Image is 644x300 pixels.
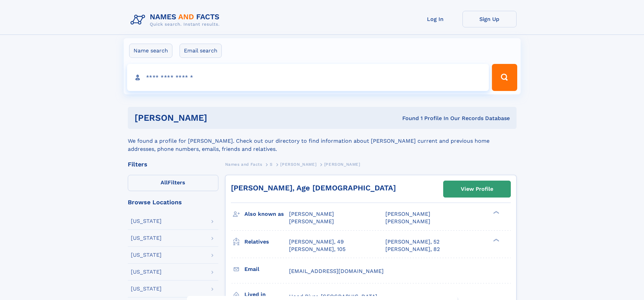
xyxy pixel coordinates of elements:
[131,235,162,241] div: [US_STATE]
[408,11,462,27] a: Log In
[131,286,162,292] div: [US_STATE]
[244,263,289,275] h3: Email
[492,238,500,242] div: ❯
[129,44,172,58] label: Name search
[161,179,168,186] span: All
[444,181,510,197] a: View Profile
[244,208,289,220] h3: Also known as
[180,44,222,58] label: Email search
[462,11,517,27] a: Sign Up
[127,64,489,91] input: search input
[131,218,162,224] div: [US_STATE]
[305,115,510,122] div: Found 1 Profile In Our Records Database
[385,211,430,217] span: [PERSON_NAME]
[461,181,493,197] div: View Profile
[492,210,500,215] div: ❯
[128,161,218,167] div: Filters
[270,160,273,168] a: S
[131,269,162,275] div: [US_STATE]
[280,162,316,167] span: [PERSON_NAME]
[280,160,316,168] a: [PERSON_NAME]
[289,268,384,274] span: [EMAIL_ADDRESS][DOMAIN_NAME]
[270,162,273,167] span: S
[128,199,218,205] div: Browse Locations
[289,238,344,246] a: [PERSON_NAME], 49
[289,293,377,300] span: Hood River, [GEOGRAPHIC_DATA]
[128,175,218,191] label: Filters
[289,211,334,217] span: [PERSON_NAME]
[385,218,430,225] span: [PERSON_NAME]
[244,236,289,248] h3: Relatives
[135,114,305,122] h1: [PERSON_NAME]
[128,11,225,29] img: Logo Names and Facts
[131,252,162,258] div: [US_STATE]
[231,184,396,192] a: [PERSON_NAME], Age [DEMOGRAPHIC_DATA]
[289,218,334,225] span: [PERSON_NAME]
[385,246,440,253] a: [PERSON_NAME], 82
[385,238,439,246] a: [PERSON_NAME], 52
[324,162,360,167] span: [PERSON_NAME]
[289,246,345,253] a: [PERSON_NAME], 105
[225,160,262,168] a: Names and Facts
[128,129,517,153] div: We found a profile for [PERSON_NAME]. Check out our directory to find information about [PERSON_N...
[492,64,517,91] button: Search Button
